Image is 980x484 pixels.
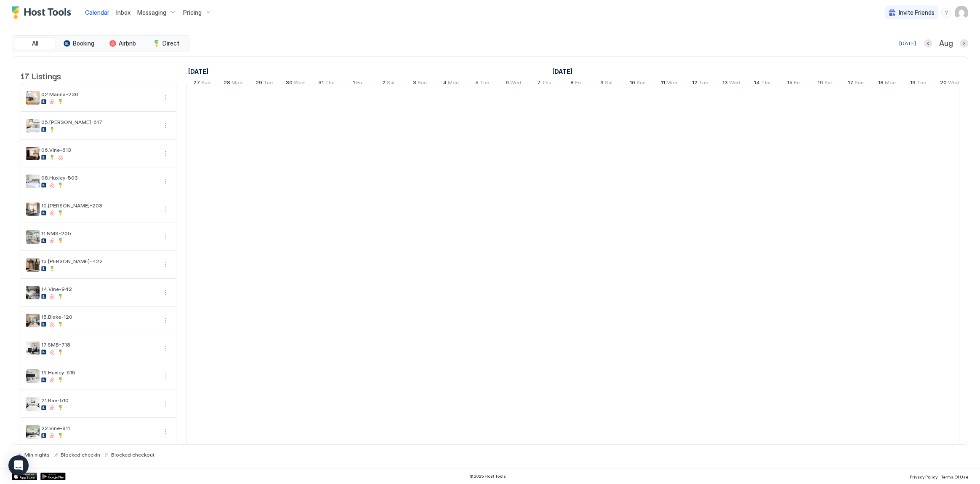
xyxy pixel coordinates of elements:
[224,79,230,88] span: 28
[722,79,728,88] span: 13
[161,288,171,298] div: menu
[636,79,646,88] span: Sun
[264,79,273,88] span: Tue
[387,79,395,88] span: Sat
[910,474,937,479] span: Privacy Policy
[101,38,144,49] button: Airbnb
[41,341,157,348] span: 17.SMB-718
[503,78,523,90] a: August 6, 2025
[26,230,40,244] div: listing image
[448,79,459,88] span: Mon
[754,79,760,88] span: 14
[161,315,171,325] button: More options
[41,202,157,209] span: 10.[PERSON_NAME]-203
[26,175,40,188] div: listing image
[325,79,335,88] span: Thu
[284,78,307,90] a: July 30, 2025
[692,79,698,88] span: 12
[186,65,210,78] a: July 27, 2025
[908,78,928,90] a: August 19, 2025
[24,452,50,458] span: Min nights
[876,78,898,90] a: August 18, 2025
[161,343,171,353] div: menu
[785,78,802,90] a: August 15, 2025
[351,78,364,90] a: August 1, 2025
[21,69,61,82] span: 17 Listings
[41,397,157,403] span: 21.Rae-510
[41,119,157,125] span: 05.[PERSON_NAME]-617
[85,8,109,17] a: Calendar
[318,79,324,88] span: 31
[824,79,832,88] span: Sat
[899,9,935,16] span: Invite Friends
[846,78,866,90] a: August 17, 2025
[941,8,951,18] div: menu
[232,79,242,88] span: Mon
[787,79,793,88] span: 15
[161,232,171,242] button: More options
[26,286,40,299] div: listing image
[899,40,916,47] div: [DATE]
[510,79,521,88] span: Wed
[191,78,213,90] a: July 27, 2025
[12,6,75,19] a: Host Tools Logo
[469,473,506,479] span: © 2025 Host Tools
[661,79,665,88] span: 11
[161,176,171,186] button: More options
[41,230,157,237] span: 11.NMS-205
[26,202,40,216] div: listing image
[382,79,386,88] span: 2
[537,79,541,88] span: 7
[855,79,864,88] span: Sun
[878,79,884,88] span: 18
[917,79,926,88] span: Tue
[12,35,189,51] div: tab-group
[353,79,355,88] span: 1
[161,93,171,103] div: menu
[628,78,648,90] a: August 10, 2025
[480,79,489,88] span: Tue
[41,175,157,181] span: 08.Huxley-503
[41,147,157,153] span: 06.Vine-613
[145,38,187,49] button: Direct
[286,79,293,88] span: 30
[924,39,932,48] button: Previous month
[294,79,305,88] span: Wed
[848,79,853,88] span: 17
[26,91,40,105] div: listing image
[58,38,100,49] button: Booking
[256,79,262,88] span: 29
[41,425,157,431] span: 22.Vine-811
[119,40,136,47] span: Airbnb
[253,78,275,90] a: July 29, 2025
[794,79,800,88] span: Fri
[116,8,130,17] a: Inbox
[535,78,554,90] a: August 7, 2025
[161,343,171,353] button: More options
[161,121,171,131] button: More options
[161,427,171,437] div: menu
[41,369,157,376] span: 19.Huxley-515
[418,79,427,88] span: Sun
[161,399,171,409] button: More options
[183,9,202,16] span: Pricing
[940,79,947,88] span: 20
[161,232,171,242] div: menu
[955,6,968,19] div: User profile
[938,78,961,90] a: August 20, 2025
[630,79,635,88] span: 10
[161,399,171,409] div: menu
[542,79,551,88] span: Thu
[413,79,416,88] span: 3
[941,472,968,481] a: Terms Of Use
[441,78,461,90] a: August 4, 2025
[111,452,154,458] span: Blocked checkout
[948,79,959,88] span: Wed
[26,397,40,411] div: listing image
[61,452,100,458] span: Blocked checkin
[161,148,171,159] button: More options
[316,78,337,90] a: July 31, 2025
[575,79,581,88] span: Fri
[41,314,157,320] span: 15.Blake-120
